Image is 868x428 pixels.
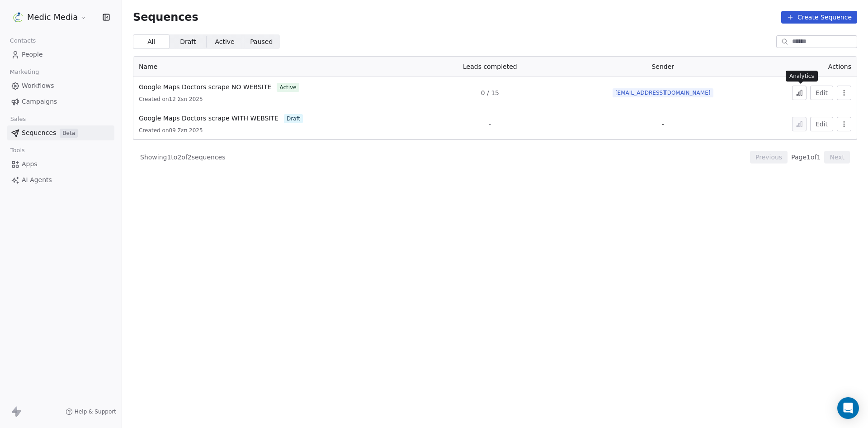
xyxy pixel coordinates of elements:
[810,117,833,131] button: Edit
[7,125,114,140] a: SequencesBeta
[837,397,859,419] div: Open Intercom Messenger
[250,37,273,47] span: Paused
[662,120,664,128] span: -
[463,63,517,70] span: Leads completed
[140,153,226,162] span: Showing 1 to 2 of 2 sequences
[489,120,491,129] span: -
[828,63,851,70] span: Actions
[22,97,57,106] span: Campaigns
[6,112,30,126] span: Sales
[7,94,114,109] a: Campaigns
[133,11,198,24] span: Sequences
[11,10,89,25] button: Medic Media
[180,37,196,47] span: Draft
[66,408,116,415] a: Help & Support
[139,96,203,103] span: Created on 12 Σεπ 2025
[6,34,40,48] span: Contacts
[789,72,814,80] p: Analytics
[139,63,157,70] span: Name
[22,81,54,91] span: Workflows
[22,128,56,138] span: Sequences
[7,157,114,172] a: Apps
[481,88,499,97] span: 0 / 15
[22,159,38,169] span: Apps
[791,153,821,162] span: Page 1 of 1
[7,173,114,188] a: AI Agents
[810,86,833,100] button: Edit
[139,115,278,122] span: Google Maps Doctors scrape WITH WEBSITE
[139,127,203,134] span: Created on 09 Σεπ 2025
[824,151,850,164] button: Next
[750,151,788,164] button: Previous
[651,63,674,70] span: Sender
[277,83,299,92] span: active
[75,408,116,415] span: Help & Support
[139,82,271,92] a: Google Maps Doctors scrape NO WEBSITE
[781,11,857,24] button: Create Sequence
[284,114,303,123] span: draft
[13,12,24,23] img: Logoicon.png
[7,47,114,62] a: People
[215,37,234,47] span: Active
[7,78,114,93] a: Workflows
[139,114,278,123] a: Google Maps Doctors scrape WITH WEBSITE
[6,65,43,79] span: Marketing
[613,88,713,97] span: [EMAIL_ADDRESS][DOMAIN_NAME]
[6,144,28,157] span: Tools
[60,129,78,138] span: Beta
[139,83,271,91] span: Google Maps Doctors scrape NO WEBSITE
[22,175,52,185] span: AI Agents
[22,50,43,59] span: People
[27,11,78,23] span: Medic Media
